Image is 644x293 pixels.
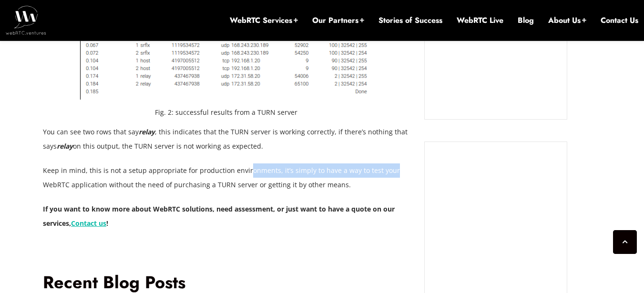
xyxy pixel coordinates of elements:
[43,127,139,136] span: You can see two rows that say
[548,15,586,26] a: About Us
[73,141,263,151] span: on this output, the TURN server is not working as expected.
[43,204,395,228] strong: If you want to know more about WebRTC solutions, need assessment, or just want to have a quote on...
[518,15,534,26] a: Blog
[71,219,106,228] a: Contact us
[312,15,364,26] a: Our Partners
[57,141,73,151] i: relay
[378,15,442,26] a: Stories of Success
[43,272,410,293] h3: Recent Blog Posts
[6,6,46,34] img: WebRTC.ventures
[43,163,410,192] p: Keep in mind, this is not a setup appropriate for production environments, it’s simply to have a ...
[80,105,373,120] figcaption: Fig. 2: successful results from a TURN server
[230,15,298,26] a: WebRTC Services
[43,125,410,153] p: , this indicates that the TURN server is working correctly
[457,15,503,26] a: WebRTC Live
[601,15,638,26] a: Contact Us
[80,18,373,100] img: trickle ice test results
[139,127,155,136] i: relay
[434,152,557,288] iframe: Embedded CTA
